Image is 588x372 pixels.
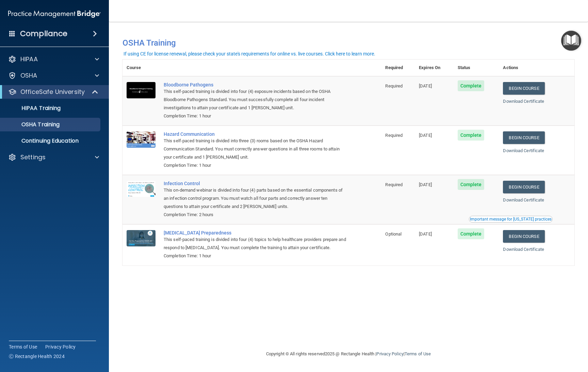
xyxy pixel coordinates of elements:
[405,351,431,356] a: Terms of Use
[122,60,160,76] th: Course
[503,230,544,243] a: Begin Course
[561,31,581,51] button: Open Resource Center
[164,137,347,161] div: This self-paced training is divided into three (3) rooms based on the OSHA Hazard Communication S...
[458,130,485,141] span: Complete
[376,351,403,356] a: Privacy Policy
[4,138,97,144] p: Continuing Education
[470,217,552,221] div: Important message for [US_STATE] practices
[164,131,347,137] a: Hazard Communication
[458,80,485,91] span: Complete
[385,83,403,88] span: Required
[122,50,376,57] button: If using CE for license renewal, please check your state's requirements for online vs. live cours...
[385,133,403,138] span: Required
[164,161,347,169] div: Completion Time: 1 hour
[458,179,485,190] span: Complete
[20,55,38,63] p: HIPAA
[419,83,432,88] span: [DATE]
[385,231,402,237] span: Optional
[9,343,37,350] a: Terms of Use
[45,343,76,350] a: Privacy Policy
[471,328,580,355] iframe: Drift Widget Chat Controller
[503,247,544,252] a: Download Certificate
[164,252,347,260] div: Completion Time: 1 hour
[503,131,544,144] a: Begin Course
[503,82,544,95] a: Begin Course
[503,99,544,104] a: Download Certificate
[8,71,99,80] a: OSHA
[164,181,347,186] a: Infection Control
[469,216,553,223] button: Read this if you are a dental practitioner in the state of CA
[458,228,485,239] span: Complete
[4,121,60,128] p: OSHA Training
[164,230,347,236] a: [MEDICAL_DATA] Preparedness
[224,343,473,365] div: Copyright © All rights reserved 2025 @ Rectangle Health | |
[503,181,544,193] a: Begin Course
[454,60,499,76] th: Status
[419,133,432,138] span: [DATE]
[8,7,101,21] img: PMB logo
[385,182,403,187] span: Required
[381,60,415,76] th: Required
[164,112,347,120] div: Completion Time: 1 hour
[8,88,99,96] a: OfficeSafe University
[20,71,37,80] p: OSHA
[164,186,347,211] div: This on-demand webinar is divided into four (4) parts based on the essential components of an inf...
[164,82,347,87] a: Bloodborne Pathogens
[9,353,65,360] span: Ⓒ Rectangle Health 2024
[503,197,544,203] a: Download Certificate
[122,38,574,48] h4: OSHA Training
[419,182,432,187] span: [DATE]
[20,29,67,38] h4: Compliance
[499,60,574,76] th: Actions
[164,87,347,112] div: This self-paced training is divided into four (4) exposure incidents based on the OSHA Bloodborne...
[124,51,375,56] div: If using CE for license renewal, please check your state's requirements for online vs. live cours...
[20,88,85,96] p: OfficeSafe University
[415,60,453,76] th: Expires On
[4,105,61,112] p: HIPAA Training
[503,148,544,153] a: Download Certificate
[8,153,99,161] a: Settings
[20,153,46,161] p: Settings
[8,55,99,63] a: HIPAA
[164,211,347,219] div: Completion Time: 2 hours
[419,231,432,237] span: [DATE]
[164,236,347,252] div: This self-paced training is divided into four (4) topics to help healthcare providers prepare and...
